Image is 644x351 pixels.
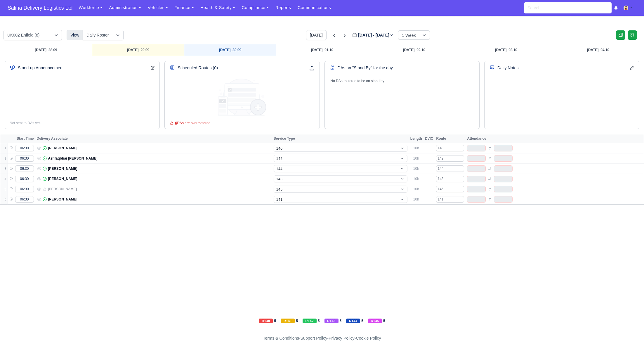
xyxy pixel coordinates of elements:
[368,44,460,56] a: [DATE], 02.10
[4,177,6,181] span: 4
[552,44,644,56] a: [DATE], 04.10
[296,319,298,323] strong: 5
[329,336,355,340] a: Privacy Policy
[5,2,75,14] a: Saliha Delivery Logistics Ltd
[48,146,77,150] a: [PERSON_NAME]
[301,336,327,340] a: Support Policy
[272,134,409,143] th: Service Type
[178,65,218,71] div: Scheduled Routes (0)
[48,187,77,191] a: [PERSON_NAME]
[306,30,327,40] button: [DATE]
[238,2,272,13] a: Compliance
[524,2,612,13] input: Search...
[497,65,519,71] div: Daily Notes
[4,187,6,191] span: 5
[175,121,177,125] u: 6
[144,2,171,13] a: Vehicles
[338,65,393,71] div: DAs on "Stand By" for the day
[48,156,97,160] a: Ashfaqbhai [PERSON_NAME]
[274,319,276,323] strong: 5
[75,2,106,13] a: Workforce
[4,146,6,150] span: 1
[329,77,475,85] td: No DAs rostered to be on stand by
[423,134,435,143] th: DVIC
[18,65,64,71] div: Stand-up Announcement
[383,319,385,323] strong: 5
[35,134,272,143] th: Delivery Associate
[410,197,422,202] div: 10h
[4,157,6,160] span: 2
[4,167,6,170] span: 3
[197,2,239,13] a: Health & Safety
[410,177,422,181] div: 10h
[615,323,644,351] iframe: Chat Widget
[352,32,393,39] label: [DATE] - [DATE]
[48,177,77,181] a: [PERSON_NAME]
[324,319,339,323] span: R143
[281,319,295,323] span: R141
[361,319,363,323] strong: 5
[409,134,423,143] th: Length
[318,319,320,323] strong: 5
[356,336,381,340] a: Cookie Policy
[410,156,422,161] div: 10h
[466,134,620,143] th: Attendance
[184,44,276,56] a: [DATE], 30.09
[171,2,197,13] a: Finance
[410,187,422,192] div: 10h
[259,319,273,323] span: R140
[460,44,552,56] a: [DATE], 03.10
[169,121,315,125] div: DAs are overrostered.
[67,30,83,40] div: View
[303,319,317,323] span: R142
[276,44,368,56] a: [DATE], 01.10
[346,319,360,323] span: R144
[106,2,144,13] a: Administration
[48,167,77,171] a: [PERSON_NAME]
[340,319,342,323] strong: 5
[48,197,77,201] a: [PERSON_NAME]
[263,336,299,340] a: Terms & Conditions
[156,335,489,342] div: - - -
[294,2,334,13] a: Communications
[272,2,294,13] a: Reports
[410,146,422,151] div: 10h
[435,134,466,143] th: Route
[410,166,422,171] div: 10h
[5,121,159,125] div: Not sent to DAs yet...
[368,319,382,323] span: R145
[4,198,6,201] span: 6
[8,134,35,143] th: Start Time
[92,44,184,56] a: [DATE], 29.09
